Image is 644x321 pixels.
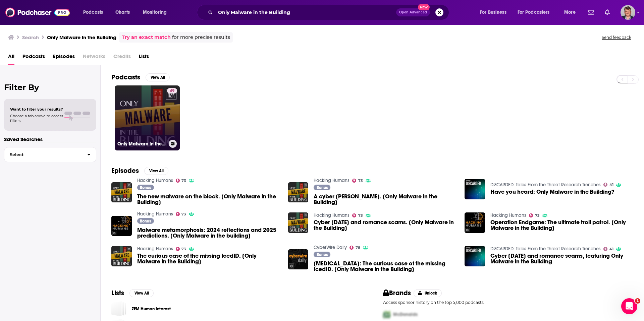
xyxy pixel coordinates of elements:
[600,35,633,40] button: Send feedback
[140,219,151,223] span: Bonus
[111,167,139,175] h2: Episodes
[22,34,39,41] h3: Search
[603,183,613,187] a: 41
[8,51,14,65] span: All
[358,179,363,182] span: 73
[172,34,230,41] span: for more precise results
[111,289,124,297] h2: Lists
[137,211,173,217] a: Hacking Humans
[352,213,363,217] a: 73
[288,212,309,233] img: Cyber Groundhog Day and romance scams. [Only Malware in the Building]
[115,8,130,17] span: Charts
[170,88,174,94] span: 49
[111,73,140,81] h2: Podcasts
[358,214,363,217] span: 73
[314,212,350,218] a: Hacking Humans
[22,51,45,65] span: Podcasts
[83,51,105,65] span: Networks
[111,7,134,18] a: Charts
[314,261,457,272] span: [MEDICAL_DATA]: The curious case of the missing IcedID. [Only Malware in the Building]
[314,194,457,205] span: A cyber [PERSON_NAME]. [Only Malware in the Building]
[146,73,170,81] button: View All
[143,8,167,17] span: Monitoring
[352,179,363,183] a: 73
[111,167,168,175] a: EpisodesView All
[356,246,360,249] span: 78
[535,214,540,217] span: 73
[111,246,132,266] img: The curious case of the missing IcedID. [Only Malware in the Building]
[490,219,633,231] span: Operation Endgame: The ultimate troll patrol. [Only Malware in the Building]
[314,245,347,250] a: CyberWire Daily
[4,136,96,142] p: Saved Searches
[393,312,418,317] span: McDonalds
[122,34,171,41] a: Try an exact match
[603,247,613,251] a: 41
[518,8,550,17] span: For Podcasters
[399,11,427,14] span: Open Advanced
[181,179,186,182] span: 73
[117,141,166,147] h3: Only Malware in the Building
[490,212,526,218] a: Hacking Humans
[513,7,559,18] button: open menu
[418,4,430,10] span: New
[288,182,309,203] img: A cyber carol. [Only Malware in the Building]
[176,247,186,251] a: 73
[132,305,171,313] a: ZEM Human Interest
[78,7,112,18] button: open menu
[383,289,411,297] h2: Brands
[129,289,154,297] button: View All
[137,194,280,205] a: The new malware on the block. [Only Malware in the Building]
[564,8,576,17] span: More
[111,301,126,316] a: ZEM Human Interest
[10,114,63,123] span: Choose a tab above to access filters.
[137,246,173,252] a: Hacking Humans
[414,289,442,297] button: Unlock
[465,212,485,233] img: Operation Endgame: The ultimate troll patrol. [Only Malware in the Building]
[83,8,103,17] span: Podcasts
[396,8,430,16] button: Open AdvancedNew
[465,179,485,199] img: Have you heard: Only Malware in the Building?
[53,51,75,65] span: Episodes
[288,249,309,270] img: Encore: The curious case of the missing IcedID. [Only Malware in the Building]
[137,253,280,264] a: The curious case of the missing IcedID. [Only Malware in the Building]
[181,213,186,216] span: 73
[115,85,180,150] a: 49Only Malware in the Building
[314,219,457,231] span: Cyber [DATE] and romance scams. [Only Malware in the Building]
[465,246,485,266] a: Cyber Groundhog Day and romance scams, featuring Only Malware in the Building
[113,51,131,65] span: Credits
[111,289,154,297] a: ListsView All
[559,7,584,18] button: open menu
[176,179,186,183] a: 73
[602,7,612,18] a: Show notifications dropdown
[10,107,63,112] span: Want to filter your results?
[47,34,116,41] h3: Only Malware in the Building
[4,147,96,162] button: Select
[167,88,177,93] a: 49
[609,248,613,251] span: 41
[621,298,637,314] iframe: Intercom live chat
[111,182,132,203] a: The new malware on the block. [Only Malware in the Building]
[203,5,455,20] div: Search podcasts, credits, & more...
[475,7,515,18] button: open menu
[138,7,175,18] button: open menu
[490,189,614,195] a: Have you heard: Only Malware in the Building?
[585,7,597,18] a: Show notifications dropdown
[215,7,396,18] input: Search podcasts, credits, & more...
[111,216,132,236] img: Malware metamorphosis: 2024 reflections and 2025 predictions. [Only Malware in the building]
[111,73,170,81] a: PodcastsView All
[383,300,633,305] p: Access sponsor history on the top 5,000 podcasts.
[609,183,613,186] span: 41
[635,298,640,304] span: 1
[4,82,96,92] h2: Filter By
[314,261,457,272] a: Encore: The curious case of the missing IcedID. [Only Malware in the Building]
[5,6,70,19] img: Podchaser - Follow, Share and Rate Podcasts
[314,178,350,183] a: Hacking Humans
